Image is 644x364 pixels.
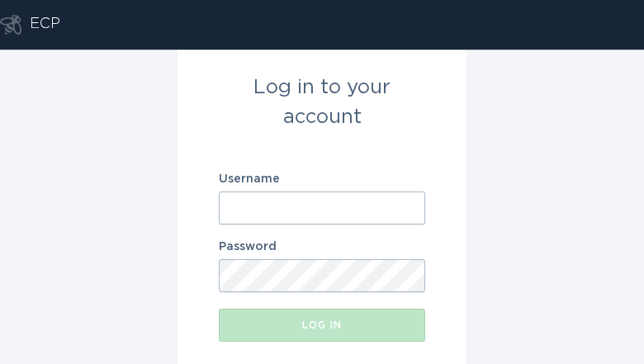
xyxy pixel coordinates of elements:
div: ECP [30,15,60,35]
label: Username [219,173,425,185]
button: Log in [219,309,425,342]
div: Log in [227,320,417,330]
label: Password [219,241,425,253]
div: Log in to your account [219,73,425,132]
